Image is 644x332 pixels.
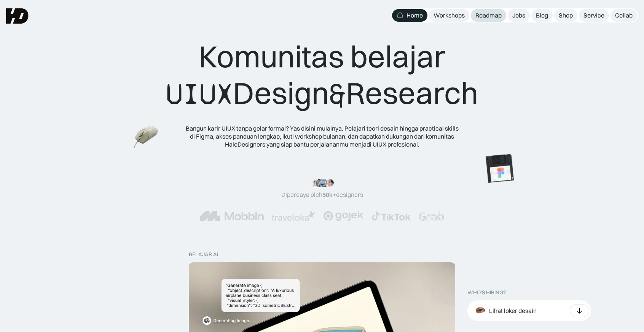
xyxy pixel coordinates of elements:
a: Blog [531,9,553,22]
div: Service [583,11,604,19]
div: Shop [559,11,573,19]
a: Shop [554,9,577,22]
div: Collab [615,11,633,19]
a: Jobs [508,9,530,22]
a: Workshops [429,9,469,22]
a: Home [392,9,427,22]
div: Lihat loker desain [489,307,537,315]
span: UIUX [166,76,233,112]
div: Jobs [512,11,525,19]
a: Collab [611,9,637,22]
div: Komunitas belajar Design Research [166,38,478,112]
div: Blog [536,11,548,19]
div: Dipercaya oleh designers [281,191,363,199]
div: Workshops [434,11,465,19]
div: Home [406,11,423,19]
span: 50k+ [322,191,336,198]
div: belajar ai [189,251,218,258]
div: Roadmap [475,11,502,19]
div: Bangun karir UIUX tanpa gelar formal? Yas disini mulainya. Pelajari teori desain hingga practical... [185,124,459,148]
a: Service [579,9,609,22]
a: Roadmap [471,9,506,22]
span: & [329,76,346,112]
div: WHO’S HIRING? [467,289,506,296]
